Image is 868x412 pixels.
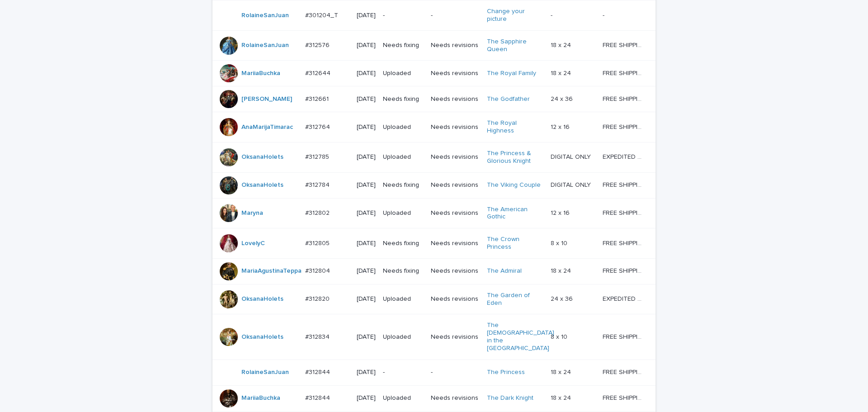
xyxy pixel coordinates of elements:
a: The Crown Princess [487,236,543,251]
p: Needs revisions [431,153,479,161]
p: #312804 [305,265,332,275]
a: The Royal Highness [487,119,543,135]
tr: RolaineSanJuan #312844#312844 [DATE]--The Princess 18 x 2418 x 24 FREE SHIPPING - preview in 1-2 ... [212,360,659,385]
a: Change your picture [487,8,543,23]
p: 18 x 24 [551,367,573,376]
p: Needs revisions [431,394,479,402]
tr: [PERSON_NAME] #312661#312661 [DATE]Needs fixingNeeds revisionsThe Godfather 24 x 3624 x 36 FREE S... [212,86,659,112]
p: 24 x 36 [551,94,575,103]
p: Needs fixing [383,181,424,189]
p: 8 x 10 [551,331,569,341]
a: OksanaHolets [241,333,283,341]
p: [DATE] [357,267,376,275]
a: The Sapphire Queen [487,38,543,53]
p: Needs revisions [431,267,479,275]
tr: LovelyC #312805#312805 [DATE]Needs fixingNeeds revisionsThe Crown Princess 8 x 108 x 10 FREE SHIP... [212,228,659,259]
p: #312844 [305,393,332,402]
p: FREE SHIPPING - preview in 1-2 business days, after your approval delivery will take 5-10 b.d. [603,122,646,131]
p: #312576 [305,40,331,49]
p: #312805 [305,238,331,247]
a: MariiaBuchka [241,70,280,77]
p: [DATE] [357,70,376,77]
p: - [383,12,424,19]
tr: OksanaHolets #312834#312834 [DATE]UploadedNeeds revisionsThe [DEMOGRAPHIC_DATA] in the [GEOGRAPHI... [212,314,659,360]
p: FREE SHIPPING - preview in 1-2 business days, after your approval delivery will take 5-10 b.d. [603,331,646,341]
p: 12 x 16 [551,122,571,131]
p: Needs revisions [431,42,479,49]
a: The Princess & Glorious Knight [487,150,543,165]
p: FREE SHIPPING - preview in 1-2 business days, after your approval delivery will take 5-10 b.d. [603,180,646,189]
a: The Princess [487,369,525,376]
tr: MariaAgustinaTeppa #312804#312804 [DATE]Needs fixingNeeds revisionsThe Admiral 18 x 2418 x 24 FRE... [212,258,659,284]
p: Needs fixing [383,42,424,49]
p: #312844 [305,367,332,376]
p: [DATE] [357,123,376,131]
p: #312661 [305,94,330,103]
p: FREE SHIPPING - preview in 1-2 business days, after your approval delivery will take 5-10 b.d. [603,68,646,77]
p: 18 x 24 [551,40,573,49]
p: [DATE] [357,42,376,49]
p: - [551,10,554,19]
p: FREE SHIPPING - preview in 1-2 business days, after your approval delivery will take 5-10 b.d. [603,393,646,402]
p: FREE SHIPPING - preview in 1-2 business days, after your approval delivery will take 5-10 b.d. [603,208,646,217]
p: #312802 [305,208,331,217]
p: #312784 [305,180,331,189]
p: - [603,10,606,19]
p: 18 x 24 [551,265,573,275]
a: The Dark Knight [487,394,533,402]
a: The [DEMOGRAPHIC_DATA] in the [GEOGRAPHIC_DATA] [487,322,554,352]
p: Needs revisions [431,123,479,131]
p: Needs revisions [431,70,479,77]
a: RolaineSanJuan [241,12,289,19]
p: Uploaded [383,70,424,77]
p: - [431,12,479,19]
tr: RolaineSanJuan #312576#312576 [DATE]Needs fixingNeeds revisionsThe Sapphire Queen 18 x 2418 x 24 ... [212,30,659,61]
p: 18 x 24 [551,68,573,77]
p: 12 x 16 [551,208,571,217]
p: Uploaded [383,153,424,161]
p: Uploaded [383,123,424,131]
a: [PERSON_NAME] [241,95,292,103]
p: #312644 [305,68,332,77]
a: MariiaBuchka [241,394,280,402]
a: The Viking Couple [487,181,541,189]
p: Needs revisions [431,95,479,103]
p: [DATE] [357,295,376,303]
a: LovelyC [241,240,265,247]
a: RolaineSanJuan [241,42,289,49]
p: - [383,369,424,376]
tr: MariiaBuchka #312844#312844 [DATE]UploadedNeeds revisionsThe Dark Knight 18 x 2418 x 24 FREE SHIP... [212,385,659,411]
p: Needs fixing [383,95,424,103]
p: Needs revisions [431,181,479,189]
p: Uploaded [383,295,424,303]
a: OksanaHolets [241,295,283,303]
p: FREE SHIPPING - preview in 1-2 business days, after your approval delivery will take 5-10 b.d. [603,265,646,275]
a: The Godfather [487,95,530,103]
a: OksanaHolets [241,181,283,189]
p: DIGITAL ONLY [551,152,593,161]
p: [DATE] [357,181,376,189]
p: Uploaded [383,209,424,217]
p: Uploaded [383,394,424,402]
tr: OksanaHolets #312820#312820 [DATE]UploadedNeeds revisionsThe Garden of Eden 24 x 3624 x 36 EXPEDI... [212,284,659,314]
a: RolaineSanJuan [241,369,289,376]
p: Uploaded [383,333,424,341]
p: [DATE] [357,12,376,19]
p: [DATE] [357,95,376,103]
p: FREE SHIPPING - preview in 1-2 business days, after your approval delivery will take 5-10 b.d. [603,238,646,247]
p: [DATE] [357,369,376,376]
p: Needs fixing [383,240,424,247]
tr: Maryna #312802#312802 [DATE]UploadedNeeds revisionsThe American Gothic 12 x 1612 x 16 FREE SHIPPI... [212,198,659,228]
p: FREE SHIPPING - preview in 1-2 business days, after your approval delivery will take 5-10 b.d. [603,94,646,103]
tr: OksanaHolets #312784#312784 [DATE]Needs fixingNeeds revisionsThe Viking Couple DIGITAL ONLYDIGITA... [212,172,659,198]
p: #312820 [305,294,331,303]
p: EXPEDITED SHIPPING - preview in 1 business day; delivery up to 5 business days after your approval. [603,152,646,161]
p: EXPEDITED SHIPPING - preview in 1 business day; delivery up to 5 business days after your approval. [603,294,646,303]
tr: RolaineSanJuan #301204_T#301204_T [DATE]--Change your picture -- -- [212,0,659,31]
a: The American Gothic [487,206,543,221]
p: Needs revisions [431,240,479,247]
p: #312834 [305,331,331,341]
p: [DATE] [357,394,376,402]
p: [DATE] [357,333,376,341]
a: OksanaHolets [241,153,283,161]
